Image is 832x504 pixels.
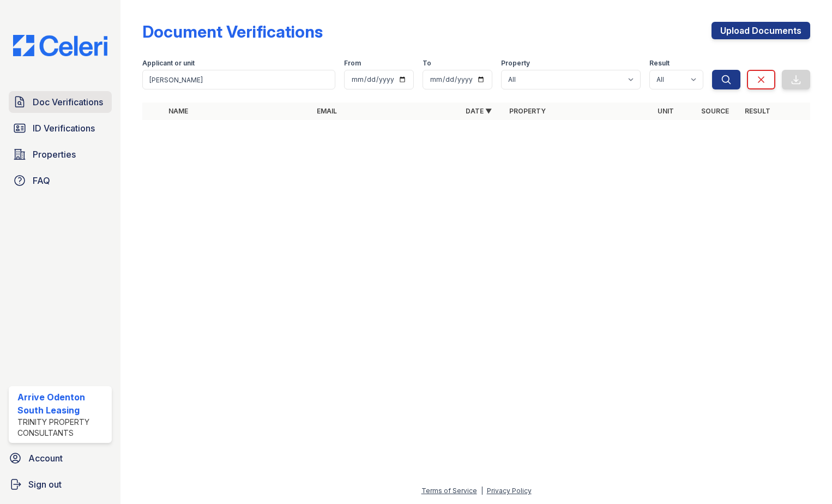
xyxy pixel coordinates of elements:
[142,59,195,68] label: Applicant or unit
[481,487,483,495] div: |
[423,59,431,68] label: To
[9,117,112,139] a: ID Verifications
[344,59,361,68] label: From
[745,107,770,115] a: Result
[33,122,95,135] span: ID Verifications
[649,59,670,68] label: Result
[4,473,116,495] a: Sign out
[142,70,335,89] input: Search by name, email, or unit number
[28,452,63,465] span: Account
[501,59,530,68] label: Property
[33,174,50,187] span: FAQ
[17,417,107,439] div: Trinity Property Consultants
[466,107,492,115] a: Date ▼
[421,487,477,495] a: Terms of Service
[9,143,112,165] a: Properties
[712,22,810,39] a: Upload Documents
[9,91,112,113] a: Doc Verifications
[509,107,546,115] a: Property
[487,487,532,495] a: Privacy Policy
[317,107,337,115] a: Email
[28,478,62,491] span: Sign out
[4,35,116,56] img: CE_Logo_Blue-a8612792a0a2168367f1c8372b55b34899dd931a85d93a1a3d3e32e68fde9ad4.png
[658,107,674,115] a: Unit
[4,447,116,469] a: Account
[142,22,323,41] div: Document Verifications
[17,391,107,417] div: Arrive Odenton South Leasing
[701,107,729,115] a: Source
[168,107,188,115] a: Name
[9,170,112,191] a: FAQ
[33,148,76,161] span: Properties
[33,95,103,109] span: Doc Verifications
